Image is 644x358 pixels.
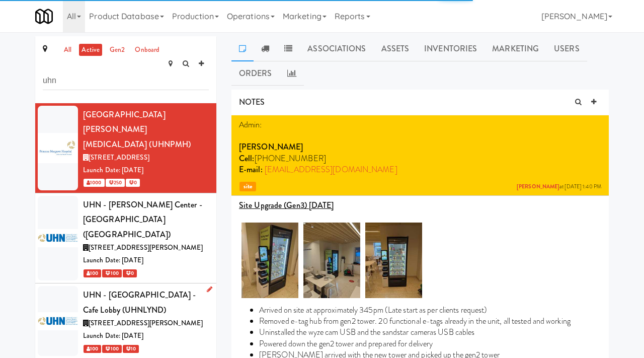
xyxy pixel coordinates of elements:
[242,223,298,298] img: hf8nbkszwrlr7bawjapu.jpg
[239,199,334,211] u: Site Upgrade (Gen3) [DATE]
[132,44,162,56] a: onboard
[259,316,601,327] li: Removed e-tag hub from gen2 tower. 20 functional e-tags already in the unit, all tested and working
[123,345,139,353] span: 10
[79,44,102,56] a: active
[61,44,74,56] a: all
[84,179,105,187] span: 1000
[365,223,422,298] img: m7v16tqfzdy1rtunyfao.jpg
[231,61,280,86] a: Orders
[239,153,255,164] strong: Cell:
[35,103,216,193] li: [GEOGRAPHIC_DATA][PERSON_NAME][MEDICAL_DATA] (UHNPMH)[STREET_ADDRESS]Launch Date: [DATE] 1000 250 0
[259,305,601,316] li: Arrived on site at approximately 345pm (Late start as per clients request)
[239,141,303,153] strong: [PERSON_NAME]
[517,183,559,190] a: [PERSON_NAME]
[84,345,101,353] span: 100
[239,182,256,191] span: site
[300,36,373,61] a: Associations
[83,107,209,152] div: [GEOGRAPHIC_DATA][PERSON_NAME][MEDICAL_DATA] (UHNPMH)
[123,269,137,277] span: 0
[259,327,601,338] li: Uninstalled the wyze cam USB and the sandstar cameras USB cables
[546,36,587,61] a: Users
[83,288,209,317] div: UHN - [GEOGRAPHIC_DATA] - Cafe Lobby (UHNLYND)
[265,164,397,175] a: [EMAIL_ADDRESS][DOMAIN_NAME]
[417,36,485,61] a: Inventories
[89,243,203,252] span: [STREET_ADDRESS][PERSON_NAME]
[303,223,360,298] img: krtoofrpkjhbpy7aylup.jpg
[83,164,209,177] div: Launch Date: [DATE]
[107,44,127,56] a: gen2
[259,338,601,349] li: Powered down the gen2 tower and prepared for delivery
[239,119,601,130] p: Admin:
[374,36,417,61] a: Assets
[35,193,216,283] li: UHN - [PERSON_NAME] Center - [GEOGRAPHIC_DATA] ([GEOGRAPHIC_DATA])[STREET_ADDRESS][PERSON_NAME]La...
[84,269,101,277] span: 100
[43,71,209,90] input: Search site
[106,179,125,187] span: 250
[102,269,121,277] span: 100
[89,153,149,162] span: [STREET_ADDRESS]
[517,183,601,191] span: at [DATE] 1:40 PM
[102,345,121,353] span: 100
[83,330,209,342] div: Launch Date: [DATE]
[83,197,209,242] div: UHN - [PERSON_NAME] Center - [GEOGRAPHIC_DATA] ([GEOGRAPHIC_DATA])
[255,153,326,164] span: [PHONE_NUMBER]
[239,96,265,108] span: NOTES
[485,36,546,61] a: Marketing
[83,254,209,267] div: Launch Date: [DATE]
[239,164,263,175] strong: E-mail:
[89,318,203,328] span: [STREET_ADDRESS][PERSON_NAME]
[35,8,53,25] img: Micromart
[126,179,140,187] span: 0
